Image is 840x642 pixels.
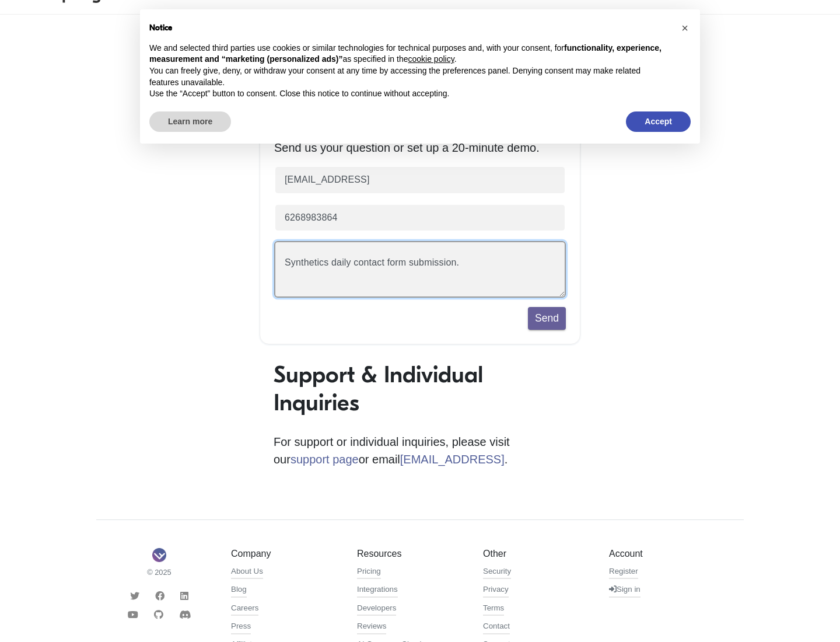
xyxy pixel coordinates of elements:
[130,591,139,601] i: Twitter
[483,548,591,559] h5: Other
[400,453,505,466] a: [EMAIL_ADDRESS]
[609,548,717,559] h5: Account
[231,566,263,580] a: About Us
[149,65,672,88] p: You can freely give, deny, or withdraw your consent at any time by accessing the preferences pane...
[681,22,688,34] span: ×
[483,620,510,634] a: Contact
[179,610,191,619] i: Discord
[152,548,166,562] img: Sapling Logo
[528,307,566,329] button: Send
[357,620,386,634] a: Reviews
[154,610,163,619] i: Github
[483,566,511,580] a: Security
[609,584,640,598] a: Sign in
[155,591,164,601] i: Facebook
[408,54,454,64] a: cookie policy
[149,88,672,100] p: Use the “Accept” button to consent. Close this notice to continue without accepting.
[483,602,504,616] a: Terms
[357,602,396,616] a: Developers
[180,591,188,601] i: LinkedIn
[231,602,258,616] a: Careers
[105,567,213,578] small: © 2025
[149,111,231,132] button: Learn more
[609,566,638,580] a: Register
[675,19,694,37] button: Close this notice
[128,610,138,619] i: Youtube
[149,23,672,33] h2: Notice
[357,548,466,559] h5: Resources
[274,433,566,468] p: For support or individual inquiries, please visit our or email .
[483,584,509,598] a: Privacy
[274,204,566,232] input: Phone number (optional)
[357,566,381,580] a: Pricing
[274,166,566,194] input: Business email (required)
[274,361,566,417] h1: Support & Individual Inquiries
[231,620,251,634] a: Press
[149,43,672,65] p: We and selected third parties use cookies or similar technologies for technical purposes and, wit...
[626,111,691,132] button: Accept
[231,584,247,598] a: Blog
[290,453,359,466] a: support page
[231,548,339,559] h5: Company
[357,584,398,598] a: Integrations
